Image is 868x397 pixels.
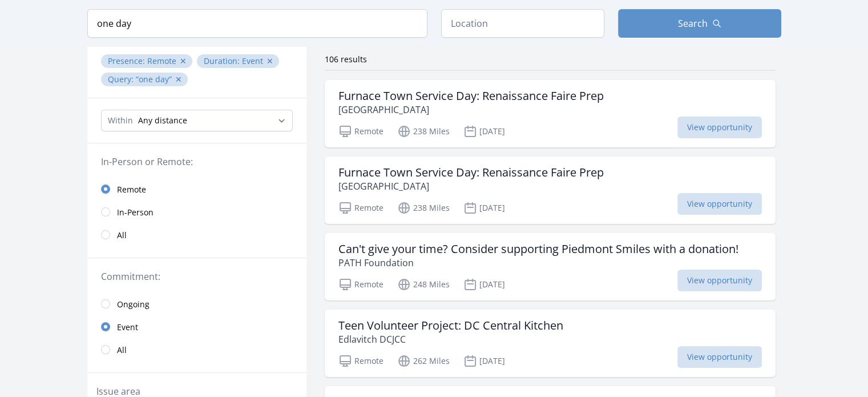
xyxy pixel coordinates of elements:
p: Remote [338,125,383,138]
h3: Furnace Town Service Day: Renaissance Faire Prep [338,166,604,179]
span: Ongoing [117,299,150,310]
h3: Furnace Town Service Day: Renaissance Faire Prep [338,89,604,103]
p: Edlavitch DCJCC [338,332,563,346]
span: View opportunity [677,346,762,368]
span: View opportunity [677,270,762,291]
span: Presence : [108,55,147,66]
p: Remote [338,278,383,291]
p: Remote [338,354,383,368]
input: Keyword [87,9,427,38]
span: Event [242,55,263,66]
p: PATH Foundation [338,256,738,270]
p: 248 Miles [397,278,450,291]
p: Remote [338,201,383,215]
p: 262 Miles [397,354,450,368]
span: View opportunity [677,117,762,138]
button: ✕ [180,55,187,67]
legend: In-Person or Remote: [101,155,293,169]
p: [DATE] [463,125,505,138]
p: 238 Miles [397,125,450,138]
a: Remote [87,178,306,200]
h3: Can't give your time? Consider supporting Piedmont Smiles with a donation! [338,242,738,256]
span: Duration : [204,55,242,66]
span: Event [117,322,138,333]
a: All [87,223,306,246]
a: All [87,338,306,361]
input: Location [441,9,604,38]
q: one day [136,74,172,85]
a: Event [87,315,306,338]
a: Ongoing [87,292,306,315]
select: Search Radius [101,110,293,131]
a: Furnace Town Service Day: Renaissance Faire Prep [GEOGRAPHIC_DATA] Remote 238 Miles [DATE] View o... [325,157,776,224]
h3: Teen Volunteer Project: DC Central Kitchen [338,319,563,332]
p: [GEOGRAPHIC_DATA] [338,179,604,193]
legend: Commitment: [101,270,293,283]
button: Search [618,9,781,38]
span: Query : [108,74,136,85]
span: 106 results [325,54,367,65]
a: In-Person [87,200,306,223]
p: [DATE] [463,354,505,368]
span: Search [678,17,708,30]
span: Remote [147,55,176,66]
span: Remote [117,184,146,195]
p: [DATE] [463,201,505,215]
a: Teen Volunteer Project: DC Central Kitchen Edlavitch DCJCC Remote 262 Miles [DATE] View opportunity [325,310,776,377]
span: View opportunity [677,193,762,215]
span: All [117,344,127,356]
a: Furnace Town Service Day: Renaissance Faire Prep [GEOGRAPHIC_DATA] Remote 238 Miles [DATE] View o... [325,80,776,147]
p: [GEOGRAPHIC_DATA] [338,103,604,117]
p: 238 Miles [397,201,450,215]
a: Can't give your time? Consider supporting Piedmont Smiles with a donation! PATH Foundation Remote... [325,233,776,300]
span: In-Person [117,207,154,218]
button: ✕ [175,74,182,85]
span: All [117,230,127,241]
p: [DATE] [463,278,505,291]
button: ✕ [267,55,273,67]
